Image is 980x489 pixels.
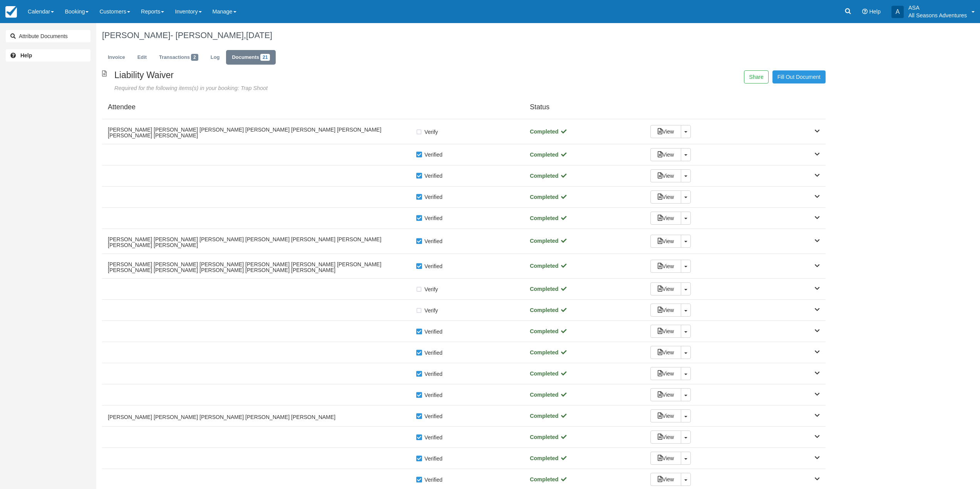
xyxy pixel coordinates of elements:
[530,307,567,313] strong: Completed
[424,214,442,222] span: Verified
[650,260,681,273] a: View
[424,412,442,420] span: Verified
[424,285,438,293] span: Verify
[530,194,567,200] strong: Completed
[650,235,681,248] a: View
[650,452,681,465] a: View
[650,409,681,422] a: View
[424,455,442,462] span: Verified
[6,49,90,62] a: Help
[530,455,567,461] strong: Completed
[772,70,826,83] a: Fill Out Document
[891,6,904,18] div: A
[530,371,567,377] strong: Completed
[20,52,32,58] b: Help
[650,169,681,182] a: View
[530,413,567,419] strong: Completed
[530,349,567,355] strong: Completed
[524,103,645,111] h4: Status
[530,392,567,398] strong: Completed
[424,391,442,399] span: Verified
[908,12,967,19] p: All Seasons Adventures
[424,307,438,314] span: Verify
[530,152,567,158] strong: Completed
[650,212,681,225] a: View
[108,237,415,249] h5: [PERSON_NAME] [PERSON_NAME] [PERSON_NAME] [PERSON_NAME] [PERSON_NAME] [PERSON_NAME] [PERSON_NAME]...
[650,388,681,401] a: View
[650,190,681,204] a: View
[5,6,17,18] img: checkfront-main-nav-mini-logo.png
[650,304,681,317] a: View
[424,349,442,357] span: Verified
[424,328,442,335] span: Verified
[260,54,270,61] span: 21
[226,50,276,65] a: Documents21
[530,129,567,135] strong: Completed
[114,84,570,92] div: Required for the following items(s) in your booking: Trap Shoot
[108,414,415,420] h5: [PERSON_NAME] [PERSON_NAME] [PERSON_NAME] [PERSON_NAME] [PERSON_NAME]
[108,127,415,139] h5: [PERSON_NAME] [PERSON_NAME] [PERSON_NAME] [PERSON_NAME] [PERSON_NAME] [PERSON_NAME] [PERSON_NAME]...
[102,103,524,111] h4: Attendee
[530,238,567,244] strong: Completed
[102,50,131,65] a: Invoice
[114,70,570,80] h2: Liability Waiver
[530,434,567,440] strong: Completed
[530,286,567,292] strong: Completed
[424,237,442,245] span: Verified
[191,54,198,61] span: 2
[650,325,681,338] a: View
[108,262,415,274] h5: [PERSON_NAME] [PERSON_NAME] [PERSON_NAME] [PERSON_NAME] [PERSON_NAME] [PERSON_NAME] [PERSON_NAME]...
[246,30,272,40] span: [DATE]
[650,473,681,486] a: View
[530,328,567,334] strong: Completed
[424,476,442,484] span: Verified
[650,367,681,380] a: View
[424,193,442,201] span: Verified
[530,215,567,221] strong: Completed
[153,50,204,65] a: Transactions2
[744,70,768,83] button: Share
[530,263,567,269] strong: Completed
[650,431,681,444] a: View
[530,476,567,482] strong: Completed
[650,282,681,295] a: View
[132,50,152,65] a: Edit
[530,173,567,179] strong: Completed
[908,4,967,12] p: ASA
[424,370,442,378] span: Verified
[205,50,226,65] a: Log
[650,148,681,161] a: View
[650,346,681,359] a: View
[424,434,442,441] span: Verified
[869,8,881,15] span: Help
[6,30,90,42] button: Attribute Documents
[424,128,438,136] span: Verify
[424,151,442,159] span: Verified
[102,31,826,40] h1: [PERSON_NAME]- [PERSON_NAME],
[424,172,442,180] span: Verified
[650,125,681,138] a: View
[862,9,868,14] i: Help
[424,262,442,270] span: Verified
